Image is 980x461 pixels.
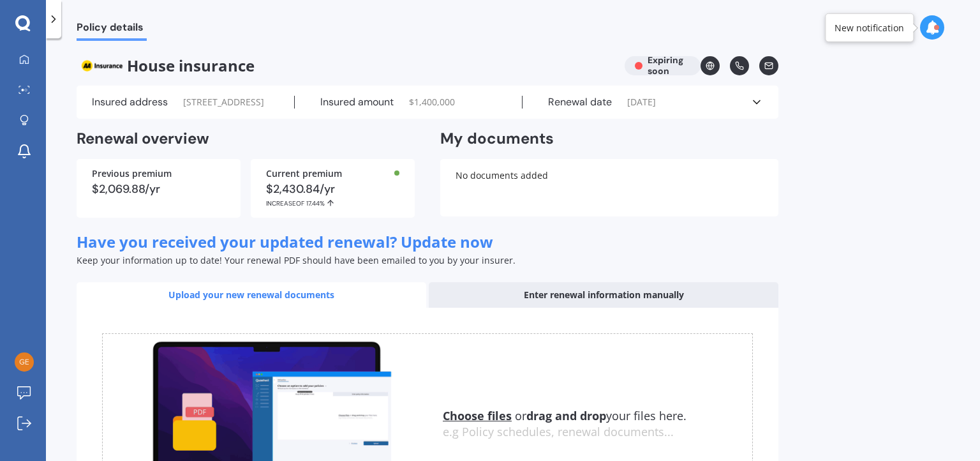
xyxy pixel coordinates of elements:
[835,21,904,34] div: New notification
[627,96,656,109] span: [DATE]
[266,169,399,178] div: Current premium
[92,169,225,178] div: Previous premium
[443,408,687,423] span: or your files here.
[92,96,168,109] label: Insured address
[15,352,34,372] img: 270da506814846b1ddd51c26f6090766
[440,129,554,149] h2: My documents
[77,231,493,252] span: Have you received your updated renewal? Update now
[440,159,778,216] div: No documents added
[266,183,399,208] div: $2,430.84/yr
[266,199,306,208] span: INCREASE OF
[320,96,394,109] label: Insured amount
[183,96,264,109] span: [STREET_ADDRESS]
[77,21,147,38] span: Policy details
[77,56,127,75] img: AA.webp
[77,129,415,149] h2: Renewal overview
[443,408,512,423] u: Choose files
[548,96,612,109] label: Renewal date
[306,199,325,208] span: 17.44%
[429,282,778,308] div: Enter renewal information manually
[526,408,606,423] b: drag and drop
[92,183,225,195] div: $2,069.88/yr
[77,56,614,75] span: House insurance
[77,254,516,266] span: Keep your information up to date! Your renewal PDF should have been emailed to you by your insurer.
[409,96,455,109] span: $ 1,400,000
[443,425,752,439] div: e.g Policy schedules, renewal documents...
[77,282,426,308] div: Upload your new renewal documents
